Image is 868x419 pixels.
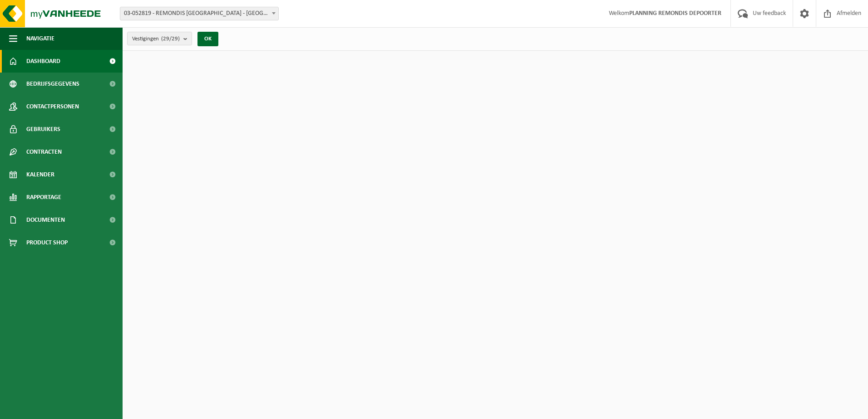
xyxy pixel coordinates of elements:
[161,36,180,42] count: (29/29)
[629,10,721,17] strong: PLANNING REMONDIS DEPOORTER
[26,73,79,95] span: Bedrijfsgegevens
[26,209,65,231] span: Documenten
[26,27,54,50] span: Navigatie
[120,7,278,20] span: 03-052819 - REMONDIS WEST-VLAANDEREN - OOSTENDE
[127,32,192,45] button: Vestigingen(29/29)
[26,95,79,118] span: Contactpersonen
[26,141,62,163] span: Contracten
[26,50,60,73] span: Dashboard
[197,32,218,46] button: OK
[132,32,180,46] span: Vestigingen
[26,231,68,254] span: Product Shop
[26,163,54,186] span: Kalender
[26,186,61,209] span: Rapportage
[26,118,60,141] span: Gebruikers
[120,7,279,20] span: 03-052819 - REMONDIS WEST-VLAANDEREN - OOSTENDE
